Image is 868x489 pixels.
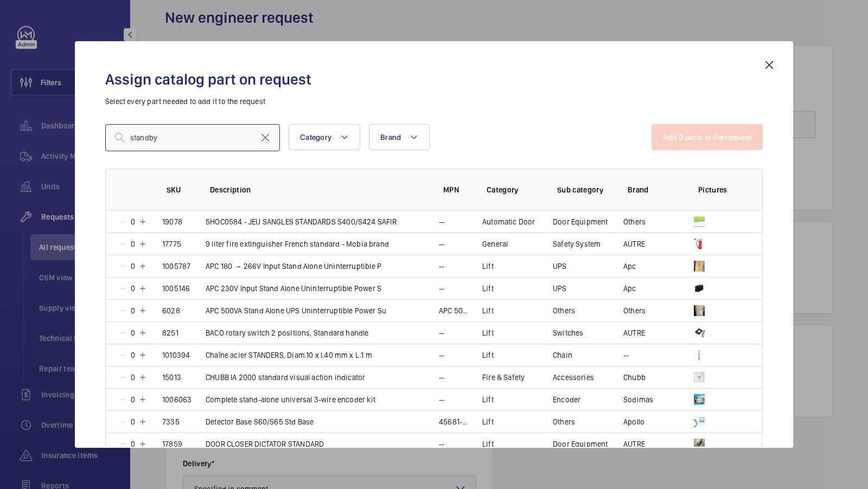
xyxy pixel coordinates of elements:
[127,305,138,316] p: 0
[162,439,182,449] p: 17859
[623,327,645,338] p: AUTRE
[439,239,444,249] p: --
[127,283,138,294] p: 0
[623,439,645,449] p: AUTRE
[482,439,494,449] p: Lift
[162,350,190,361] p: 1010394
[694,239,705,249] img: ZBXWz3IttJ0ZBQFUJCvQCcY3GA6rhFRqlsjfT81CCARzmtSd.png
[553,239,601,249] p: Safety System
[694,372,705,383] img: H0qEruBn7gHmMlFdE3Yg1Nd6gzP27Gq4RDYZsOQ3RNC8jCK2.png
[206,305,386,316] p: APC 500VA Stand Alone UPS Uninterruptible Power Su
[127,439,138,449] p: 0
[105,124,280,151] input: Find a part
[439,216,444,227] p: --
[694,439,705,449] img: YfEC-uZdHyJ72evA9Up-Rbd-5pGFzCPPBlDvWqsrB3bTKFZ8.jpeg
[439,327,444,338] p: --
[482,261,494,272] p: Lift
[127,216,138,227] p: 0
[487,184,540,195] p: Category
[553,261,567,272] p: UPS
[127,327,138,338] p: 0
[162,416,180,427] p: 7335
[482,350,494,361] p: Lift
[439,283,444,294] p: --
[623,350,629,361] p: --
[553,283,567,294] p: UPS
[553,372,594,383] p: Accessories
[623,394,653,405] p: Sodimas
[162,372,181,383] p: 15013
[127,350,138,361] p: 0
[694,261,705,272] img: 0HqdHIgoXmrbEH67wosbVKfdLPbOi7FUe-xs6SgaZ89L8wEc.png
[553,350,572,361] p: Chain
[439,261,444,272] p: --
[694,327,705,338] img: uMxiMxYcwQwwg9xWKRHQ9wFxtXN7lBapDvx0TRfkYJc0XSxq.png
[557,184,610,195] p: Sub category
[439,305,469,316] p: APC 500VA Stand Alone UPS Uninterruptible Power Supply, 230V Output, 300W
[623,416,644,427] p: Apollo
[439,439,444,449] p: --
[439,416,469,427] p: 45681-200
[162,283,190,294] p: 1005146
[443,184,469,195] p: MPN
[553,216,608,227] p: Door Equipment
[439,394,444,405] p: --
[623,372,646,383] p: Chubb
[127,261,138,272] p: 0
[694,305,705,316] img: oKDVkBbpcHqbQnOH16dXUEtTWuzPPNA0WyBAZp4EYcMLKB6B.jpeg
[623,305,646,316] p: Others
[206,283,381,294] p: APC 230V Input Stand Alone Uninterruptible Power S
[105,69,763,89] h2: Assign catalog part on request
[127,372,138,383] p: 0
[482,372,525,383] p: Fire & Safety
[439,350,444,361] p: --
[162,394,192,405] p: 1006063
[482,327,494,338] p: Lift
[482,305,494,316] p: Lift
[162,216,182,227] p: 19078
[553,305,575,316] p: Others
[652,124,763,150] button: Add 0 parts to the request
[105,96,763,107] p: Select every part needed to add it to the request
[482,394,494,405] p: Lift
[553,439,608,449] p: Door Equipment
[206,394,375,405] p: Complete stand-alone universal 3-wire encoder kit
[694,216,705,227] img: rcO7NezMFp2SZXG_kiqVmpcwFXPyf1qVLI4lN2HsGodxZTfk.png
[623,216,646,227] p: Others
[210,184,426,195] p: Description
[623,283,636,294] p: Apc
[628,184,681,195] p: Brand
[162,239,181,249] p: 17775
[289,124,360,150] button: Category
[300,133,331,141] span: Category
[482,216,535,227] p: Automatic Door
[553,327,583,338] p: Switches
[206,372,365,383] p: CHUBB IA 2000 standard visual action indicator
[206,216,397,227] p: 5HOC0584 - JEU SANGLES STANDARDS S400/S424 SAFIR
[206,350,372,361] p: Chaîne acier STANDERS, Diam.10 x l.40 mm x L.1 m
[694,416,705,427] img: IJm-D-FF0jsCD4ID8X57MZbFOH5-BlpWl3Haw1FRWue0Ue6s.png
[553,416,575,427] p: Others
[127,239,138,249] p: 0
[482,283,494,294] p: Lift
[206,239,389,249] p: 9 liter fire extinguisher French standard - Mobia brand
[694,394,705,405] img: K3cKHEcOvC1tOB8r5i2KgnnC8TOagIiJQ7HGZPs2PwY0OTCB.png
[623,239,645,249] p: AUTRE
[694,283,705,294] img: 0ctN_ZuLtMyAOTsfinw5ahZKKZmP9QtxphH174tyGyMwZw1x.png
[694,350,705,361] img: fbODSm3LJ0yElB0Bzaco4kAxrpnTmjTEyEXWS5eAnszd8s2q.png
[162,305,180,316] p: 6028
[698,184,741,195] p: Pictures
[162,327,178,338] p: 8251
[127,394,138,405] p: 0
[206,439,324,449] p: DOOR CLOSER DICTATOR STANDARD
[369,124,430,150] button: Brand
[439,372,444,383] p: --
[482,416,494,427] p: Lift
[206,327,369,338] p: BACO rotary switch 2 positions, Standard handle
[553,394,580,405] p: Encoder
[127,416,138,427] p: 0
[623,261,636,272] p: Apc
[206,261,381,272] p: APC 180 → 266V Input Stand Alone Uninterruptible P
[206,416,314,427] p: Detector Base S60/S65 Std Base
[380,133,401,141] span: Brand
